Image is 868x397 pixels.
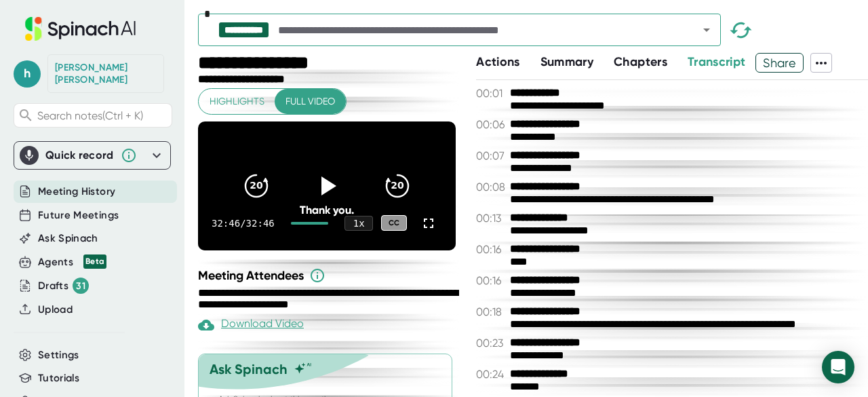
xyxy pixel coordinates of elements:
div: Agents [38,254,106,270]
span: 00:08 [476,181,507,193]
div: Ask Spinach [210,361,288,377]
button: Open [697,20,716,39]
span: h [14,60,41,88]
div: CC [381,215,407,231]
button: Chapters [614,53,667,71]
button: Drafts 31 [38,278,89,294]
div: Quick record [20,142,165,169]
div: 1 x [344,216,373,231]
span: Full video [285,93,335,110]
span: Highlights [210,93,264,110]
button: Agents Beta [38,254,106,270]
span: Actions [476,54,519,69]
div: Download Video [198,317,304,333]
span: Chapters [614,54,667,69]
button: Ask Spinach [38,231,98,246]
span: 00:01 [476,87,507,100]
div: Beta [83,254,106,269]
button: Tutorials [38,371,79,386]
span: 00:23 [476,337,507,349]
span: Share [756,51,803,75]
span: 00:13 [476,212,507,225]
div: Open Intercom Messenger [822,351,854,383]
span: 00:06 [476,118,507,131]
button: Highlights [199,89,275,114]
span: 00:07 [476,149,507,162]
button: Future Meetings [38,208,119,223]
button: Settings [38,347,79,363]
button: Full video [275,89,346,114]
button: Share [755,53,804,73]
div: Helen Hanna [55,62,157,86]
div: 31 [73,278,89,294]
div: Meeting Attendees [198,267,459,284]
span: Search notes (Ctrl + K) [37,109,143,122]
div: Thank you. [224,204,430,216]
span: 00:24 [476,368,507,381]
div: Quick record [45,149,114,162]
span: 00:16 [476,274,507,287]
span: Transcript [688,54,746,69]
button: Transcript [688,53,746,71]
span: 00:16 [476,243,507,256]
span: 00:18 [476,305,507,318]
button: Upload [38,302,73,318]
button: Actions [476,53,519,71]
div: 32:46 / 32:46 [212,218,275,229]
button: Summary [540,53,593,71]
span: Summary [540,54,593,69]
div: Drafts [38,278,89,294]
button: Meeting History [38,184,115,200]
